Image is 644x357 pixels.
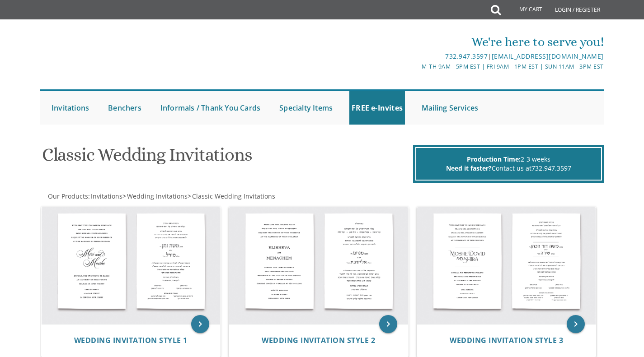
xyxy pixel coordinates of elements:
span: > [122,192,188,200]
h1: Classic Wedding Invitations [42,145,411,172]
a: keyboard_arrow_right [379,315,397,333]
span: Wedding Invitation Style 3 [450,335,563,345]
div: | [229,51,604,62]
div: M-Th 9am - 5pm EST | Fri 9am - 1pm EST | Sun 11am - 3pm EST [229,62,604,71]
span: Wedding Invitations [127,192,188,200]
div: : [40,192,322,201]
span: Invitations [91,192,122,200]
a: Wedding Invitation Style 3 [450,336,563,345]
img: Wedding Invitation Style 3 [417,207,596,325]
a: FREE e-Invites [349,91,405,125]
a: Informals / Thank You Cards [158,91,263,125]
a: keyboard_arrow_right [567,315,585,333]
span: Classic Wedding Invitations [192,192,275,200]
div: 2-3 weeks Contact us at [415,147,602,181]
span: Wedding Invitation Style 1 [74,335,188,345]
span: Wedding Invitation Style 2 [262,335,375,345]
a: Wedding Invitation Style 1 [74,336,188,345]
div: We're here to serve you! [229,33,604,51]
a: 732.947.3597 [531,164,571,172]
a: Invitations [90,192,122,200]
span: Need it faster? [446,164,492,172]
a: Invitations [49,91,91,125]
a: Mailing Services [419,91,480,125]
img: Wedding Invitation Style 2 [229,207,408,325]
span: Production Time: [467,155,521,163]
span: > [188,192,275,200]
a: [EMAIL_ADDRESS][DOMAIN_NAME] [492,52,604,60]
a: Wedding Invitation Style 2 [262,336,375,345]
a: My Cart [500,1,549,19]
a: Specialty Items [277,91,335,125]
a: keyboard_arrow_right [191,315,209,333]
a: Classic Wedding Invitations [191,192,275,200]
a: Benchers [106,91,144,125]
img: Wedding Invitation Style 1 [42,207,221,325]
a: 732.947.3597 [445,52,488,60]
a: Our Products [47,192,88,200]
a: Wedding Invitations [126,192,188,200]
